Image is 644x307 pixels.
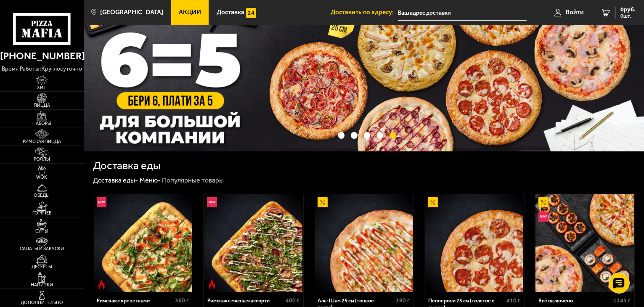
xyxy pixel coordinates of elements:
[351,132,357,138] button: точки переключения
[535,194,634,293] img: Всё включено
[314,194,414,293] a: АкционныйАль-Шам 25 см (тонкое тесто)
[246,8,256,18] img: 15daf4d41897b9f0e9f617042186c801.svg
[97,197,107,207] img: Новинка
[140,176,161,184] a: Меню-
[620,13,636,19] span: 0 шт.
[538,212,549,222] img: Новинка
[93,176,138,184] a: Доставка еды-
[424,194,524,293] a: АкционныйПепперони 25 см (толстое с сыром)
[315,194,413,293] img: Аль-Шам 25 см (тонкое тесто)
[88,62,109,83] button: следующий
[94,194,192,293] img: Римская с креветками
[100,9,163,16] span: [GEOGRAPHIC_DATA]
[93,194,193,293] a: НовинкаОстрое блюдоРимская с креветками
[398,5,527,21] input: Ваш адрес доставки
[97,297,173,304] div: Римская с креветками
[318,197,328,207] img: Акционный
[364,132,370,138] button: точки переключения
[566,9,584,16] span: Войти
[179,9,201,16] span: Акции
[207,279,217,289] img: Острое блюдо
[217,9,244,16] span: Доставка
[207,297,284,304] div: Римская с мясным ассорти
[396,297,410,304] span: 390 г
[162,176,224,185] div: Популярные товары
[538,297,611,304] div: Всё включено
[425,194,524,293] img: Пепперони 25 см (толстое с сыром)
[204,194,303,293] a: НовинкаОстрое блюдоРимская с мясным ассорти
[377,132,383,138] button: точки переключения
[428,197,438,207] img: Акционный
[506,297,520,304] span: 410 г
[535,194,635,293] a: АкционныйНовинкаВсё включено
[614,297,631,304] span: 1345 г
[538,197,549,207] img: Акционный
[619,62,640,83] button: предыдущий
[286,297,299,304] span: 400 г
[390,132,396,138] button: точки переключения
[93,160,161,171] h1: Доставка еды
[331,9,398,16] span: Доставить по адресу:
[207,197,217,207] img: Новинка
[620,7,636,13] span: 0 руб.
[338,132,345,138] button: точки переключения
[175,297,189,304] span: 360 г
[204,194,303,293] img: Римская с мясным ассорти
[97,279,107,289] img: Острое блюдо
